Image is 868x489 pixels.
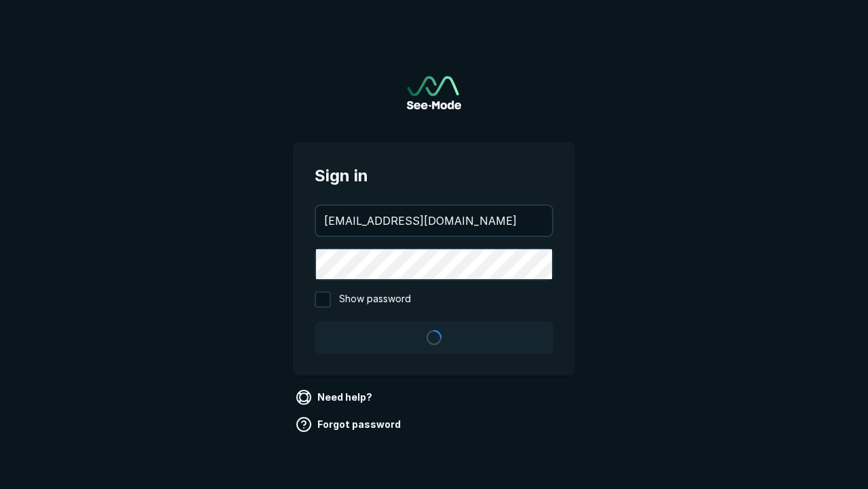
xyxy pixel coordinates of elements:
a: Forgot password [293,414,406,435]
a: Need help? [293,386,378,408]
img: See-Mode Logo [407,76,461,109]
input: your@email.com [316,206,552,236]
span: Sign in [315,164,553,188]
a: Go to sign in [407,76,461,109]
span: Show password [339,291,411,308]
